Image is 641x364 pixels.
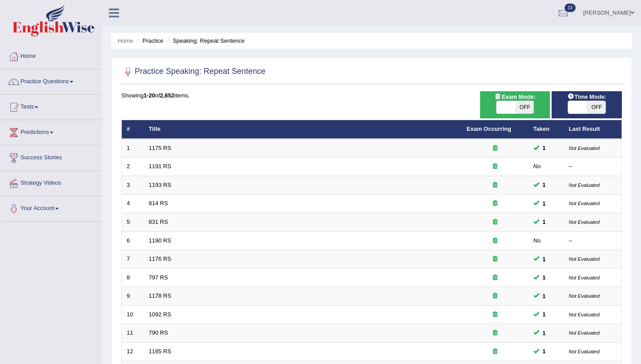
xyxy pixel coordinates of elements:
[467,144,524,153] div: Exam occurring question
[569,330,600,336] small: Not Evaluated
[569,182,600,188] small: Not Evaluated
[122,305,144,324] td: 10
[564,120,622,139] th: Last Result
[539,328,549,338] span: You can still take this question
[149,274,168,281] a: 797 RS
[539,255,549,264] span: You can still take this question
[149,237,172,244] a: 1190 RS
[569,201,600,206] small: Not Evaluated
[0,171,102,193] a: Strategy Videos
[564,92,610,101] span: Time Mode:
[122,324,144,343] td: 11
[467,181,524,190] div: Exam occurring question
[569,146,600,151] small: Not Evaluated
[491,92,539,101] span: Exam Mode:
[118,37,133,44] a: Home
[467,218,524,226] div: Exam occurring question
[569,162,617,171] div: –
[135,36,163,45] li: Practice
[467,255,524,263] div: Exam occurring question
[515,101,534,113] span: OFF
[539,180,549,190] span: You can still take this question
[0,69,102,92] a: Practice Questions
[467,125,511,132] a: Exam Occurring
[122,120,144,139] th: #
[0,120,102,142] a: Predictions
[539,347,549,356] span: You can still take this question
[539,143,549,153] span: You can still take this question
[149,200,168,206] a: 814 RS
[149,145,172,151] a: 1175 RS
[121,91,622,100] div: Showing of items.
[144,120,462,139] th: Title
[467,274,524,282] div: Exam occurring question
[569,349,600,354] small: Not Evaluated
[569,237,617,245] div: –
[0,95,102,117] a: Tests
[569,293,600,299] small: Not Evaluated
[0,196,102,218] a: Your Account
[122,139,144,158] td: 1
[467,162,524,171] div: Exam occurring question
[569,312,600,317] small: Not Evaluated
[149,311,172,318] a: 1092 RS
[149,292,172,299] a: 1178 RS
[122,213,144,232] td: 5
[122,231,144,250] td: 6
[0,146,102,168] a: Success Stories
[122,176,144,194] td: 3
[539,310,549,319] span: You can still take this question
[533,237,541,244] em: No
[539,199,549,208] span: You can still take this question
[467,311,524,319] div: Exam occurring question
[160,92,175,99] b: 2,652
[122,287,144,306] td: 9
[539,291,549,301] span: You can still take this question
[467,199,524,208] div: Exam occurring question
[122,342,144,361] td: 12
[569,219,600,225] small: Not Evaluated
[587,101,605,113] span: OFF
[144,92,155,99] b: 1-20
[467,292,524,300] div: Exam occurring question
[529,120,564,139] th: Taken
[122,268,144,287] td: 8
[149,218,168,225] a: 831 RS
[149,255,172,262] a: 1176 RS
[149,348,172,355] a: 1185 RS
[467,348,524,356] div: Exam occurring question
[149,329,168,336] a: 790 RS
[533,163,541,170] em: No
[122,250,144,269] td: 7
[467,329,524,337] div: Exam occurring question
[149,182,172,188] a: 1193 RS
[539,273,549,282] span: You can still take this question
[480,91,550,118] div: Show exams occurring in exams
[149,163,172,170] a: 1191 RS
[122,158,144,176] td: 2
[467,237,524,245] div: Exam occurring question
[569,256,600,262] small: Not Evaluated
[565,4,576,12] span: 33
[121,65,265,78] h2: Practice Speaking: Repeat Sentence
[539,217,549,226] span: You can still take this question
[165,36,244,45] li: Speaking: Repeat Sentence
[569,275,600,280] small: Not Evaluated
[0,44,102,66] a: Home
[122,194,144,213] td: 4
